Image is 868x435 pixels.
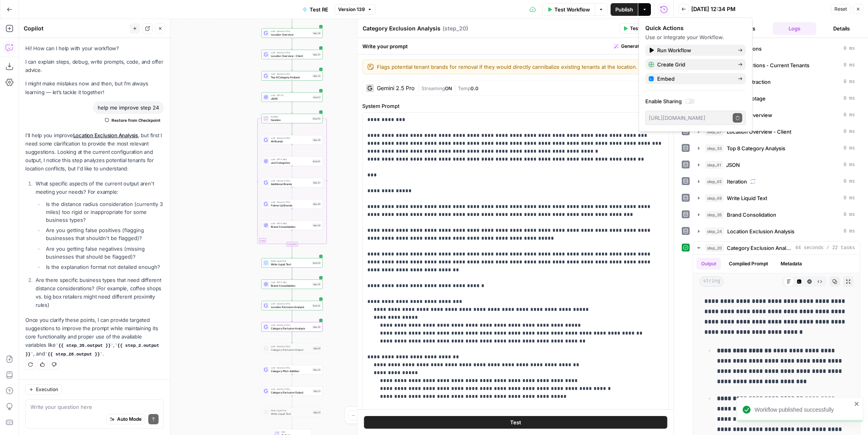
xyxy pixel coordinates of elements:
p: Are there specific business types that need different distance considerations? (For example, coff... [36,276,164,310]
div: Step 22 [312,368,321,371]
p: I might make mistakes now and then, but I’m always learning — let’s tackle it together! [25,79,164,96]
div: LLM · GPT-5 MiniJust CategoriesStep 54 [261,157,323,166]
span: ON [445,85,452,91]
div: LLM · Gemini 2.5 ProFollow Up BrandsStep 60 [261,199,323,209]
g: Edge from step_28 to step_27 [291,38,293,49]
textarea: Flags potential tenant brands for removal if they would directly cannibalize existing tenants at ... [377,63,664,71]
button: 0 ms [693,125,860,138]
button: 0 ms [693,208,860,221]
button: Test [364,416,667,429]
span: Category Exclusion Analysis [271,326,311,330]
button: 0 ms [693,109,860,121]
div: Step 59 [312,223,321,227]
span: JSON [271,96,311,100]
g: Edge from step_24 to step_20 [291,310,293,322]
span: 0 ms [843,145,855,152]
button: Compiled Prompt [724,258,773,270]
span: step_35 [705,211,724,219]
div: LLM · Gemini 2.5 ProLocation OverviewStep 28 [261,28,323,38]
g: Edge from step_27 to step_33 [291,59,293,70]
li: Is the explanation format not detailed enough? [44,263,164,271]
g: Edge from step_49 to step_35 [291,267,293,279]
span: LLM · GPT-4.1 [271,94,311,97]
div: LLM · Gemini 2.5 ProCategory Exclusion AnalysisStep 20 [261,322,323,332]
span: Reset [834,6,847,13]
button: 0 ms [693,142,860,155]
span: Run Workflow [657,46,732,54]
span: Category Exclusion Output [271,390,311,394]
span: step_33 [705,144,724,152]
li: Is the distance radius consideration (currently 3 miles) too rigid or inappropriate for some busi... [44,200,164,224]
div: Step 27 [312,53,321,56]
div: Step 49 [312,261,321,265]
span: LLM · Gemini 2.5 Pro [271,51,311,54]
button: Test RE [298,3,333,16]
div: LLM · Gemini 2.5 ProLocation Exclusion AnalysisStep 24 [261,301,323,310]
span: LLM · GPT-5 Mini [271,158,311,161]
span: 0 ms [843,195,855,202]
div: LLM · Gemini 2.5 ProTop 8 Category AnalysisStep 33 [261,71,323,81]
g: Edge from step_57 to step_60 [291,187,293,199]
span: 0 ms [843,112,855,119]
div: Step 57 [312,181,321,184]
g: Edge from step_45-iteration-end to step_49 [291,246,293,257]
span: Top 8 Category Analysis [727,144,785,152]
g: Edge from step_35 to step_24 [291,289,293,300]
span: 0 ms [843,95,855,102]
p: I can explain steps, debug, write prompts, code, and offer advice. [25,58,164,74]
div: Step 24 [312,304,321,307]
button: Test [619,23,643,34]
div: Write Liquid TextWrite Liquid TextStep 49 [261,258,323,268]
g: Edge from step_54 to step_57 [291,166,293,177]
span: Temp [458,85,471,91]
div: Workflow published successfully [755,406,852,414]
span: Iteration [271,118,311,122]
span: 0 ms [843,211,855,218]
span: 0.0 [471,85,478,91]
button: Restore from Checkpoint [102,115,164,125]
span: string [700,276,724,287]
span: Streaming [422,85,445,91]
div: Step 41 [312,95,321,99]
span: Location Overview - Client [271,54,311,58]
button: Test Workflow [542,3,595,16]
span: Location Overview [271,32,311,36]
span: LLM · Gemini 2.5 Pro [271,302,311,305]
span: LLM · Gemini 2.5 Pro [271,366,311,369]
button: 0 ms [693,192,860,204]
span: LLM · Gemini 2.5 Pro [271,72,311,76]
div: Step 56 [312,138,321,142]
code: {{ step_2.output }} [25,343,159,356]
div: LLM · GPT-4.1JSONStep 41 [261,93,323,102]
div: Gemini 2.5 Pro [377,85,414,91]
span: LLM · Gemini 2.5 Pro [271,136,311,140]
button: Publish [611,3,638,16]
span: 0 ms [843,62,855,69]
span: Publish [615,6,633,13]
label: Enable Sharing [645,97,746,105]
span: Follow Up Brands [271,203,311,207]
span: Category Exclusion Output [271,348,311,352]
span: Category Exclusion Analysis [727,244,792,252]
span: Write Liquid Text [271,412,311,416]
span: JSON [726,161,740,169]
div: LLM · Gemini 2.5 ProAdditional BrandsStep 57 [261,178,323,187]
span: 44 seconds / 22 tasks [795,244,855,252]
div: Step 54 [312,159,321,163]
div: LLM · Gemini 2.5 ProCategory Exclusion OutputStep 61 [261,344,323,353]
li: Are you getting false positives (flagging businesses that shouldn't be flagged)? [44,226,164,242]
button: Logs [773,22,817,35]
button: Metadata [776,258,807,270]
span: LLM · Gemini 2.5 Pro [271,200,311,204]
span: Location Overview - Client [727,128,791,136]
span: Brand Consolidation [271,284,311,287]
div: Step 20 [312,325,321,329]
div: Step 35 [312,282,321,286]
span: Write Liquid Text [271,409,311,412]
g: Edge from step_61 to step_22 [291,353,293,364]
span: ( step_20 ) [443,25,468,32]
div: Step 61 [313,346,321,350]
span: Test [630,25,640,32]
g: Edge from step_20 to step_61 [291,331,293,343]
span: LLM · Gemini 2.5 Pro [271,179,311,182]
